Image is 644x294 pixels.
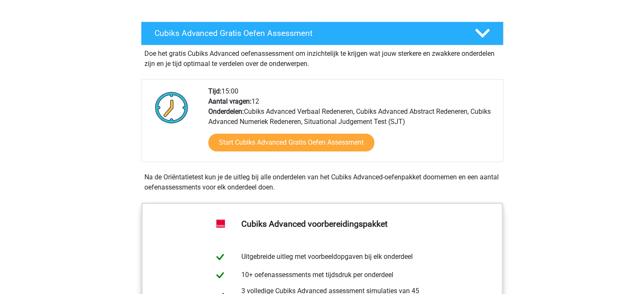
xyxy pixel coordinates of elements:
[141,172,503,192] div: Na de Oriëntatietest kun je de uitleg bij alle onderdelen van het Cubiks Advanced-oefenpakket doo...
[208,107,244,115] b: Onderdelen:
[208,97,252,105] b: Aantal vragen:
[138,22,507,45] a: Cubiks Advanced Gratis Oefen Assessment
[208,134,374,151] a: Start Cubiks Advanced Gratis Oefen Assessment
[155,28,461,38] h4: Cubiks Advanced Gratis Oefen Assessment
[208,87,221,95] b: Tijd:
[150,86,193,129] img: Klok
[202,86,503,162] div: 15:00 12 Cubiks Advanced Verbaal Redeneren, Cubiks Advanced Abstract Redeneren, Cubiks Advanced N...
[141,45,503,69] div: Doe het gratis Cubiks Advanced oefenassessment om inzichtelijk te krijgen wat jouw sterkere en zw...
